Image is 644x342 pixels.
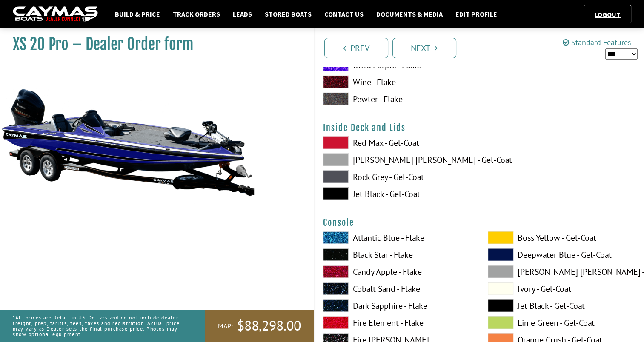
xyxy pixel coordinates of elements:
h1: XS 20 Pro – Dealer Order form [13,35,292,54]
label: Lime Green - Gel-Coat [488,316,635,329]
label: Dark Sapphire - Flake [323,299,471,312]
a: Leads [229,9,256,20]
label: [PERSON_NAME] [PERSON_NAME] - Gel-Coat [488,265,635,278]
a: Logout [590,10,625,19]
a: MAP:$88,298.00 [205,310,314,342]
a: Documents & Media [372,9,447,20]
a: Stored Boats [260,9,316,20]
label: Fire Element - Flake [323,316,471,329]
label: Deepwater Blue - Gel-Coat [488,248,635,261]
label: Jet Black - Gel-Coat [323,188,471,200]
label: [PERSON_NAME] [PERSON_NAME] - Gel-Coat [323,154,471,166]
a: Next [392,38,456,58]
label: Candy Apple - Flake [323,265,471,278]
a: Prev [324,38,388,58]
p: *All prices are Retail in US Dollars and do not include dealer freight, prep, tariffs, fees, taxe... [13,311,186,342]
label: Red Max - Gel-Coat [323,137,471,149]
label: Cobalt Sand - Flake [323,282,471,295]
span: MAP: [218,322,233,331]
label: Black Star - Flake [323,248,471,261]
span: $88,298.00 [237,317,301,335]
label: Wine - Flake [323,76,471,88]
h4: Inside Deck and Lids [323,123,636,133]
h4: Console [323,217,636,228]
label: Boss Yellow - Gel-Coat [488,231,635,244]
label: Ivory - Gel-Coat [488,282,635,295]
a: Standard Features [563,37,631,47]
a: Edit Profile [451,9,501,20]
label: Pewter - Flake [323,93,471,105]
label: Rock Grey - Gel-Coat [323,171,471,183]
img: caymas-dealer-connect-2ed40d3bc7270c1d8d7ffb4b79bf05adc795679939227970def78ec6f6c03838.gif [13,6,98,22]
label: Atlantic Blue - Flake [323,231,471,244]
a: Track Orders [169,9,224,20]
a: Build & Price [111,9,164,20]
label: Jet Black - Gel-Coat [488,299,635,312]
a: Contact Us [320,9,368,20]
